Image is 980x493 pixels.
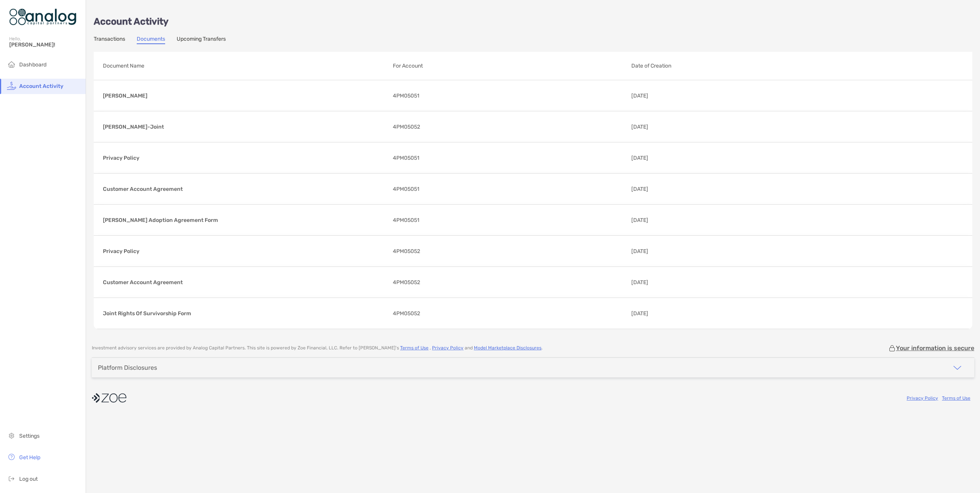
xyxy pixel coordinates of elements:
p: [DATE] [631,215,760,225]
span: 4PM05052 [393,246,420,256]
img: household icon [7,60,16,69]
span: 4PM05051 [393,153,419,163]
span: [PERSON_NAME]! [9,41,81,48]
img: activity icon [7,81,16,90]
a: Transactions [94,36,125,44]
p: Date of Creation [631,61,889,71]
p: Customer Account Agreement [103,278,387,287]
span: Get Help [19,454,40,461]
span: 4PM05051 [393,91,419,101]
a: Privacy Policy [907,395,938,401]
p: [DATE] [631,122,760,132]
p: [PERSON_NAME] Adoption Agreement Form [103,215,387,225]
a: Privacy Policy [432,345,464,351]
p: Account Activity [94,17,972,26]
p: Investment advisory services are provided by Analog Capital Partners . This site is powered by Zo... [92,345,543,351]
img: logout icon [7,474,16,483]
div: Platform Disclosures [98,364,157,371]
span: 4PM05051 [393,215,419,225]
p: [DATE] [631,91,760,101]
p: For Account [393,61,625,71]
p: [DATE] [631,184,760,194]
a: Model Marketplace Disclosures [474,345,541,351]
p: Customer Account Agreement [103,184,387,194]
a: Terms of Use [400,345,429,351]
span: 4PM05052 [393,278,420,287]
p: Privacy Policy [103,246,387,256]
p: Joint Rights Of Survivorship Form [103,309,387,318]
img: company logo [92,389,126,407]
span: Settings [19,433,40,439]
img: settings icon [7,431,16,440]
a: Documents [137,36,165,44]
span: 4PM05052 [393,309,420,318]
span: Log out [19,476,38,482]
p: [DATE] [631,309,760,318]
p: [DATE] [631,153,760,163]
p: [PERSON_NAME] [103,91,387,101]
a: Terms of Use [942,395,970,401]
p: Privacy Policy [103,153,387,163]
p: Your information is secure [896,344,974,352]
p: Document Name [103,61,387,71]
img: get-help icon [7,452,16,462]
span: 4PM05051 [393,184,419,194]
img: Zoe Logo [9,3,76,31]
span: Dashboard [19,61,46,68]
a: Upcoming Transfers [177,36,226,44]
span: Account Activity [19,83,63,89]
p: [PERSON_NAME]-Joint [103,122,387,132]
p: [DATE] [631,278,760,287]
p: [DATE] [631,246,760,256]
img: icon arrow [953,363,962,372]
span: 4PM05052 [393,122,420,132]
